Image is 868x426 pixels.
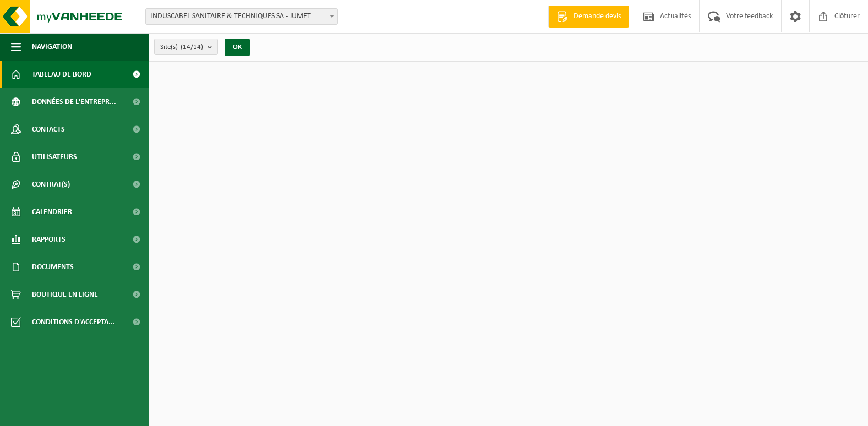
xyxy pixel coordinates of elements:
span: INDUSCABEL SANITAIRE & TECHNIQUES SA - JUMET [145,8,338,25]
span: Calendrier [32,198,72,226]
span: Boutique en ligne [32,281,98,308]
button: OK [225,39,250,56]
span: Navigation [32,33,72,61]
span: Contacts [32,116,65,143]
span: Documents [32,253,74,281]
span: Site(s) [160,39,203,56]
button: Site(s)(14/14) [154,39,218,55]
span: Conditions d'accepta... [32,308,115,336]
span: INDUSCABEL SANITAIRE & TECHNIQUES SA - JUMET [146,9,337,24]
span: Rapports [32,226,65,253]
count: (14/14) [181,43,203,51]
span: Utilisateurs [32,143,77,171]
span: Contrat(s) [32,171,70,198]
span: Demande devis [571,11,624,22]
span: Données de l'entrepr... [32,88,116,116]
a: Demande devis [548,6,629,28]
span: Tableau de bord [32,61,91,88]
